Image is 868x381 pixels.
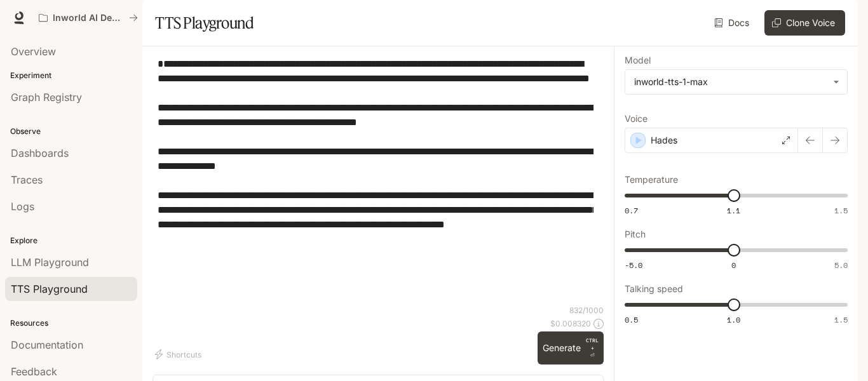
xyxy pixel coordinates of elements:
p: $ 0.008320 [550,318,591,329]
span: 1.5 [834,205,848,216]
p: CTRL + [586,337,599,352]
div: inworld-tts-1-max [625,70,847,94]
a: Docs [712,10,754,36]
span: -5.0 [625,260,642,271]
span: 0.5 [625,314,638,325]
button: Clone Voice [764,10,845,36]
span: 1.5 [834,314,848,325]
span: 1.1 [727,205,740,216]
div: inworld-tts-1-max [634,76,827,88]
button: All workspaces [33,5,144,30]
p: Model [625,56,651,65]
p: Inworld AI Demos [53,13,124,23]
p: Hades [651,134,677,147]
p: Voice [625,114,648,123]
span: 0 [731,260,736,271]
p: ⏎ [586,337,599,359]
button: Shortcuts [153,344,207,364]
span: 1.0 [727,314,740,325]
p: Temperature [625,175,678,184]
span: 0.7 [625,205,638,216]
p: Pitch [625,230,646,239]
button: GenerateCTRL +⏎ [538,331,604,364]
p: Talking speed [625,284,683,293]
h1: TTS Playground [155,10,254,36]
span: 5.0 [834,260,848,271]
